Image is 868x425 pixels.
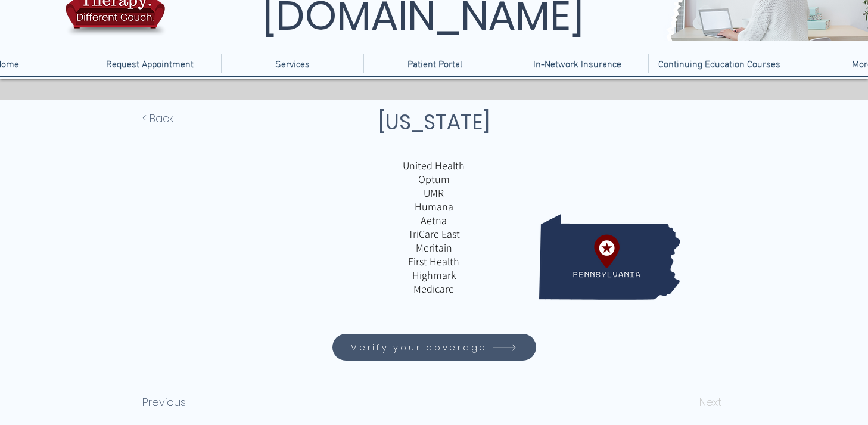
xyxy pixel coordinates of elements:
[648,54,791,73] a: Continuing Education Courses
[506,54,648,73] a: In-Network Insurance
[295,200,573,213] p: Humana
[363,54,506,73] a: Patient Portal
[142,394,186,410] span: Previous
[652,54,786,73] p: Continuing Education Courses
[100,54,200,73] p: Request Appointment
[142,110,173,126] span: < Back
[79,54,221,73] a: Request Appointment
[142,390,221,414] button: Previous
[295,172,573,186] p: Optum
[295,241,573,255] p: Meritain
[332,334,536,361] a: Verify your coverage
[351,340,487,354] span: Verify your coverage
[300,106,568,138] h1: [US_STATE]
[269,54,316,73] p: Services
[295,213,573,227] p: Aetna
[630,390,722,414] button: Next
[295,255,573,268] p: First Health
[539,187,680,328] img: California
[402,54,468,73] p: Patient Portal
[699,394,722,410] span: Next
[295,268,573,282] p: Highmark
[527,54,627,73] p: In-Network Insurance
[295,227,573,241] p: TriCare East
[295,159,573,172] p: United Health
[142,106,221,130] a: < Back
[221,54,363,73] div: Services
[295,282,573,296] p: Medicare
[295,186,573,200] p: UMR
